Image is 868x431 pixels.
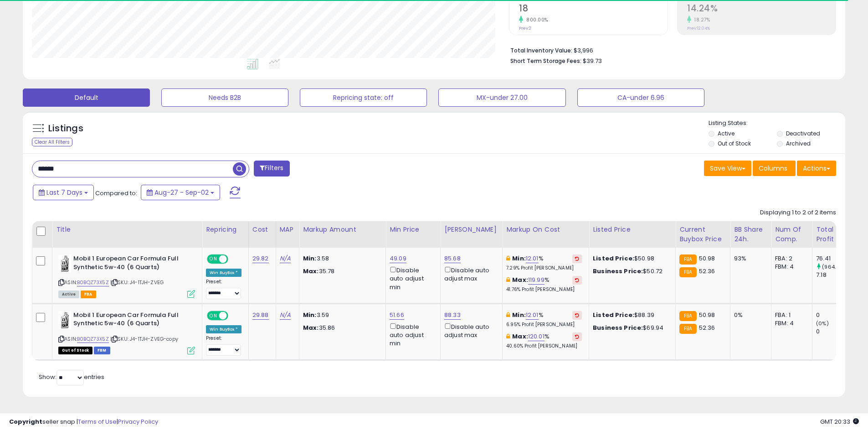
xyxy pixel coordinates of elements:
img: 41aUY0j9tFL._SL40_.jpg [58,254,71,273]
div: seller snap | | [9,418,158,426]
a: 12.01 [526,311,539,320]
p: Listing States: [709,119,845,128]
span: ON [208,312,219,319]
p: 35.86 [303,324,379,332]
b: Business Price: [593,267,643,275]
strong: Copyright [9,417,42,426]
small: Prev: 2 [519,26,531,31]
label: Archived [786,140,811,147]
button: Repricing state: off [300,88,427,107]
div: Title [56,225,198,234]
div: Current Buybox Price [679,225,726,244]
small: FBA [679,324,696,334]
a: N/A [280,311,291,320]
b: Max: [512,275,528,284]
span: 52.36 [699,323,715,332]
div: Repricing [206,225,245,234]
div: Disable auto adjust max [444,265,495,283]
span: OFF [227,312,241,319]
div: ASIN: [58,254,195,297]
span: | SKU: J4-1TJH-ZVEG-copy [110,335,178,343]
span: 50.98 [699,311,715,319]
b: Short Term Storage Fees: [510,57,581,65]
h2: 14.24% [687,3,836,16]
p: 3.59 [303,311,379,319]
span: 50.98 [699,254,715,263]
span: Aug-27 - Sep-02 [154,188,209,197]
span: FBM [94,347,110,354]
div: % [506,254,582,271]
strong: Min: [303,254,317,263]
div: [PERSON_NAME] [444,225,498,234]
div: Total Profit [816,225,849,244]
div: Win BuyBox * [206,325,241,333]
div: FBM: 4 [775,319,805,327]
div: FBM: 4 [775,263,805,271]
button: Last 7 Days [33,185,94,200]
strong: Max: [303,323,319,332]
div: Clear All Filters [32,138,72,146]
button: Default [23,88,150,107]
a: 49.09 [390,254,406,263]
div: 0% [734,311,764,319]
strong: Min: [303,311,317,319]
p: 7.29% Profit [PERSON_NAME] [506,265,582,271]
p: 41.76% Profit [PERSON_NAME] [506,286,582,293]
div: Displaying 1 to 2 of 2 items [760,208,836,217]
div: 0 [816,327,853,336]
h2: 18 [519,3,668,16]
a: 29.82 [252,254,269,263]
label: Out of Stock [718,140,751,147]
small: 18.27% [691,16,710,23]
div: Disable auto adjust min [390,322,433,348]
label: Active [718,130,734,137]
b: Min: [512,254,526,263]
b: Min: [512,311,526,319]
div: Cost [252,225,272,234]
th: The percentage added to the cost of goods (COGS) that forms the calculator for Min & Max prices. [503,221,589,248]
small: FBA [679,267,696,277]
div: Listed Price [593,225,672,234]
span: All listings currently available for purchase on Amazon [58,291,79,298]
div: FBA: 2 [775,254,805,263]
span: 2025-09-10 20:33 GMT [820,417,859,426]
p: 35.78 [303,267,379,275]
a: 119.99 [528,275,544,285]
small: Prev: 12.04% [687,26,710,31]
b: Listed Price: [593,311,634,319]
div: $69.94 [593,324,668,332]
button: Needs B2B [161,88,288,107]
div: 7.18 [816,271,853,279]
p: 3.58 [303,254,379,263]
small: 800.00% [523,16,548,23]
button: Columns [753,161,796,176]
div: 93% [734,254,764,263]
small: (0%) [816,320,829,327]
img: 41aUY0j9tFL._SL40_.jpg [58,311,71,329]
strong: Max: [303,267,319,275]
b: Business Price: [593,323,643,332]
span: $39.73 [583,57,602,65]
p: 6.95% Profit [PERSON_NAME] [506,322,582,328]
label: Deactivated [786,130,820,137]
div: Markup on Cost [506,225,585,234]
a: Privacy Policy [118,417,158,426]
div: Markup Amount [303,225,382,234]
button: MX-under 27.00 [438,88,565,107]
span: All listings that are currently out of stock and unavailable for purchase on Amazon [58,347,92,354]
li: $3,996 [510,44,829,55]
div: $50.98 [593,254,668,263]
div: Disable auto adjust max [444,322,495,339]
span: 52.36 [699,267,715,275]
b: Mobil 1 European Car Formula Full Synthetic 5w-40 (6 Quarts) [73,254,184,274]
div: Min Price [390,225,437,234]
a: 120.01 [528,332,544,341]
div: Preset: [206,279,241,299]
div: 76.41 [816,254,853,263]
div: $88.39 [593,311,668,319]
div: Preset: [206,335,241,356]
button: Filters [254,161,289,177]
div: % [506,311,582,328]
small: FBA [679,254,696,265]
b: Listed Price: [593,254,634,263]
